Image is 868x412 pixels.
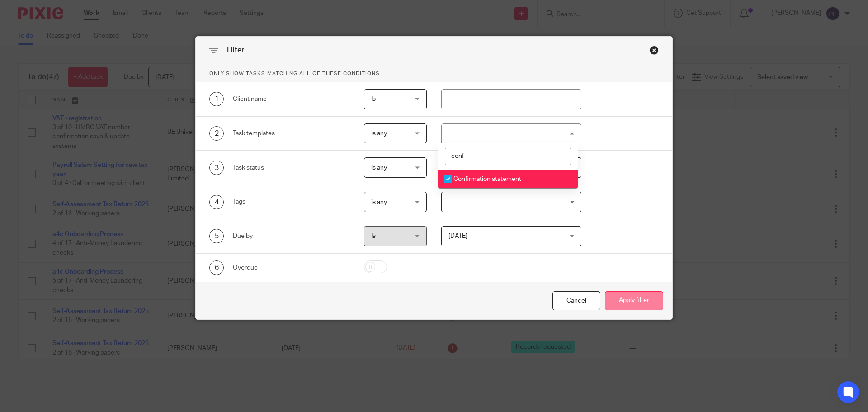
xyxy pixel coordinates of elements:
[209,92,224,106] div: 1
[448,233,467,239] span: [DATE]
[371,96,376,102] span: Is
[209,260,224,275] div: 6
[552,291,600,311] div: Close this dialog window
[209,126,224,141] div: 2
[371,233,376,239] span: Is
[441,192,582,212] div: Search for option
[233,163,350,172] div: Task status
[233,232,350,241] div: Due by
[209,161,224,175] div: 3
[371,130,387,137] span: is any
[196,65,672,82] p: Only show tasks matching all of these conditions
[371,199,387,205] span: is any
[233,129,350,138] div: Task templates
[371,165,387,171] span: is any
[453,176,521,182] span: Confirmation statement
[445,148,571,165] input: Search options...
[233,95,350,104] div: Client name
[233,263,350,272] div: Overdue
[443,194,576,210] input: Search for option
[227,47,244,54] span: Filter
[209,195,224,209] div: 4
[605,291,663,311] button: Apply filter
[233,197,350,206] div: Tags
[650,46,659,55] div: Close this dialog window
[209,229,224,243] div: 5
